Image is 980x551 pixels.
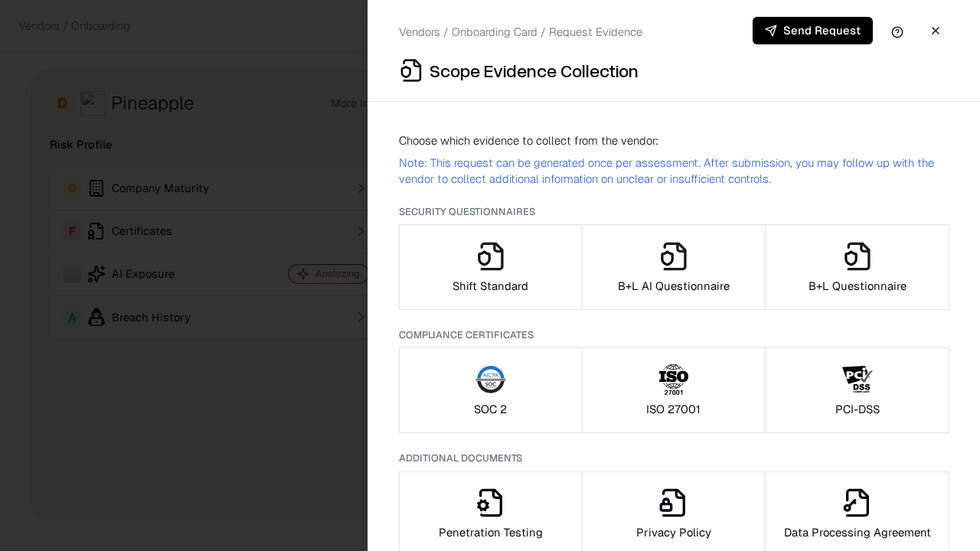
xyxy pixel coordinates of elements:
p: Security Questionnaires [399,205,949,218]
p: Compliance Certificates [399,328,949,341]
button: ISO 27001 [582,347,766,433]
p: ISO 27001 [646,401,701,417]
p: B+L AI Questionnaire [618,278,730,294]
p: Scope Evidence Collection [430,58,639,83]
p: PCI-DSS [835,401,880,417]
p: Choose which evidence to collect from the vendor: [399,132,949,148]
p: Penetration Testing [439,524,543,540]
p: B+L Questionnaire [808,278,906,294]
button: Shift Standard [399,224,583,310]
p: Privacy Policy [636,524,711,540]
p: Shift Standard [452,278,528,294]
p: Additional Documents [399,452,949,465]
button: B+L AI Questionnaire [582,224,766,310]
button: B+L Questionnaire [765,224,949,310]
button: SOC 2 [399,347,583,433]
p: Note: This request can be generated once per assessment. After submission, you may follow up with... [399,155,949,187]
p: SOC 2 [474,401,507,417]
p: Vendors / Onboarding Card / Request Evidence [399,24,642,40]
button: PCI-DSS [765,347,949,433]
p: Data Processing Agreement [784,524,931,540]
button: Send Request [753,17,873,44]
